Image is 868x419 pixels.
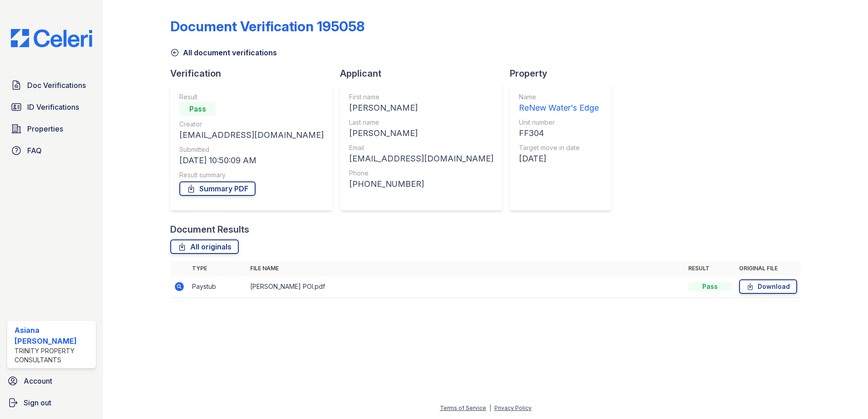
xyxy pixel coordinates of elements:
a: Sign out [4,394,99,412]
a: Terms of Service [440,404,486,411]
div: [EMAIL_ADDRESS][DOMAIN_NAME] [349,152,493,165]
div: ReNew Water's Edge [519,102,599,114]
span: Properties [27,123,63,134]
td: Paystub [188,276,247,298]
div: Asiana [PERSON_NAME] [15,325,92,346]
a: All originals [170,239,239,254]
div: [DATE] [519,152,599,165]
span: Doc Verifications [27,80,86,91]
div: [PERSON_NAME] [349,127,493,140]
div: [PERSON_NAME] [349,102,493,114]
div: Name [519,93,599,102]
div: Creator [179,120,324,129]
th: Original file [735,261,801,276]
span: FAQ [27,145,42,156]
div: [EMAIL_ADDRESS][DOMAIN_NAME] [179,129,324,141]
div: Result summary [179,171,324,180]
img: CE_Logo_Blue-a8612792a0a2168367f1c8372b55b34899dd931a85d93a1a3d3e32e68fde9ad4.png [4,29,99,47]
div: Pass [688,282,732,291]
div: Applicant [340,67,510,80]
div: Document Results [170,223,249,236]
div: Unit number [519,118,599,127]
div: Target move in date [519,143,599,152]
div: FF304 [519,127,599,140]
a: Privacy Policy [494,404,532,411]
a: Doc Verifications [7,76,96,94]
a: Name ReNew Water's Edge [519,93,599,114]
div: Document Verification 195058 [170,18,365,34]
div: Result [179,93,324,102]
div: | [489,404,491,411]
th: File name [247,261,685,276]
span: ID Verifications [27,102,79,112]
a: FAQ [7,141,96,160]
td: [PERSON_NAME] POI.pdf [247,276,685,298]
div: Pass [179,102,216,116]
th: Result [685,261,735,276]
a: Account [4,372,99,390]
div: [PHONE_NUMBER] [349,178,493,190]
span: Sign out [24,397,51,408]
div: First name [349,93,493,102]
iframe: chat widget [830,383,859,410]
a: All document verifications [170,47,277,58]
div: [DATE] 10:50:09 AM [179,154,324,167]
div: Trinity Property Consultants [15,346,92,365]
a: ID Verifications [7,98,96,116]
div: Property [510,67,619,80]
div: Verification [170,67,340,80]
div: Submitted [179,145,324,154]
div: Phone [349,169,493,178]
div: Last name [349,118,493,127]
div: Email [349,143,493,152]
a: Download [739,279,797,294]
a: Summary PDF [179,181,256,196]
a: Properties [7,120,96,138]
span: Account [24,375,52,386]
th: Type [188,261,247,276]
